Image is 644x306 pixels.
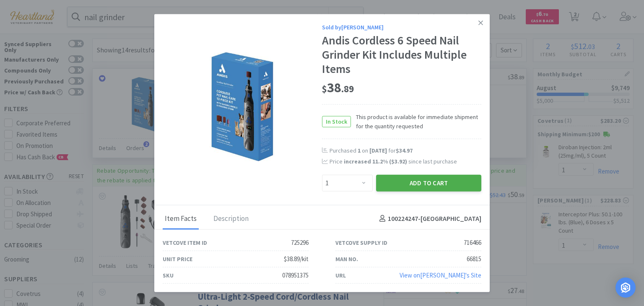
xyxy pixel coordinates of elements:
div: Item Facts [163,208,199,229]
h4: 100224247 - [GEOGRAPHIC_DATA] [376,213,481,224]
div: 716466 [464,237,481,247]
div: Unit Price [163,254,192,263]
div: Andis Cordless 6 Speed Nail Grinder Kit Includes Multiple Items [322,34,481,76]
div: Sold by [PERSON_NAME] [322,23,481,32]
span: increased 11.2 % ( ) [344,158,407,165]
span: $ [322,83,327,95]
div: Vetcove Supply ID [335,238,387,247]
span: $3.92 [391,158,405,165]
div: Description [211,208,251,229]
div: 725296 [291,237,309,247]
button: Add to Cart [376,174,481,191]
div: 66815 [467,254,481,264]
span: 1 [358,146,361,154]
span: This product is available for immediate shipment for the quantity requested [351,112,481,131]
span: . 89 [341,83,354,95]
span: $34.97 [396,146,413,154]
div: Price since last purchase [330,157,481,166]
div: SKU [163,270,174,280]
div: Vetcove Item ID [163,238,207,247]
a: View on[PERSON_NAME]'s Site [400,271,481,279]
div: $38.89/kit [284,254,309,264]
div: Man No. [335,254,358,263]
img: e29c9ce9bf5f48f69ac74dd01b8404d7_716466.jpeg [188,52,297,161]
div: URL [335,270,346,280]
div: Open Intercom Messenger [615,277,636,298]
span: In Stock [322,116,351,127]
div: 078951375 [282,270,309,280]
div: Purchased on for [330,146,481,155]
span: 38 [322,79,354,96]
span: [DATE] [369,146,387,154]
